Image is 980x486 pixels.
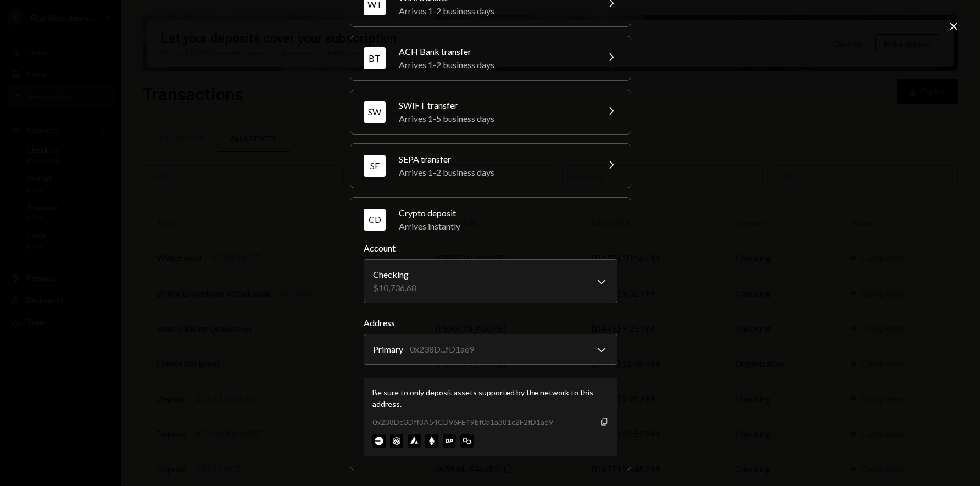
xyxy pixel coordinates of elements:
div: BT [364,47,386,69]
button: CDCrypto depositArrives instantly [350,198,631,242]
div: CD [364,209,386,231]
div: Crypto deposit [399,206,617,220]
img: arbitrum-mainnet [390,434,403,448]
img: avalanche-mainnet [408,434,421,448]
label: Account [364,242,617,255]
div: ACH Bank transfer [399,45,591,58]
button: Account [364,259,617,303]
div: SEPA transfer [399,153,591,166]
button: BTACH Bank transferArrives 1-2 business days [350,36,631,80]
button: SWSWIFT transferArrives 1-5 business days [350,90,631,134]
div: SWIFT transfer [399,99,591,112]
button: Address [364,334,617,365]
div: SE [364,155,386,177]
div: CDCrypto depositArrives instantly [364,242,617,456]
img: optimism-mainnet [443,434,456,448]
img: ethereum-mainnet [425,434,438,448]
div: SW [364,101,386,123]
div: Arrives instantly [399,220,617,233]
div: Be sure to only deposit assets supported by the network to this address. [372,387,609,410]
img: polygon-mainnet [460,434,474,448]
div: Arrives 1-2 business days [399,58,591,71]
div: 0x238De3Dff3A54CD96FE49bf0a1a381c2F2fD1ae9 [372,416,553,428]
div: 0x238D...fD1ae9 [410,343,474,356]
div: Arrives 1-2 business days [399,166,591,179]
img: base-mainnet [372,434,386,448]
div: Arrives 1-5 business days [399,112,591,125]
div: Arrives 1-2 business days [399,4,591,18]
label: Address [364,316,617,329]
button: SESEPA transferArrives 1-2 business days [350,144,631,188]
